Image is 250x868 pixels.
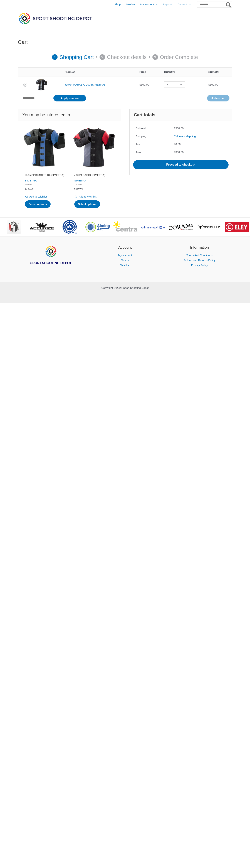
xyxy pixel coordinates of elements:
[25,194,47,199] a: Add to Wishlist
[74,179,86,182] a: SIMETRA
[133,124,171,132] th: Subtotal
[186,254,212,257] a: Terms And Conditions
[174,151,184,154] bdi: 300.00
[121,259,129,262] a: Orders
[139,83,141,86] span: $
[174,127,175,130] span: $
[164,81,171,88] a: -
[133,132,171,140] th: Shipping
[167,253,232,268] nav: Information
[225,1,232,8] button: Search
[208,83,210,86] span: $
[79,195,96,198] span: Add to Wishlist
[92,245,158,268] aside: Footer Widget 2
[25,179,37,182] a: SIMETRA
[18,109,121,121] h2: You may be interested in…
[133,160,229,169] a: Proceed to checkout
[174,143,175,146] span: $
[92,245,158,250] h2: Account
[52,54,58,60] span: 1
[178,81,185,88] a: +
[74,200,100,208] a: Select options for “Jacket BASIC (SIMETRA)”
[52,52,94,62] a: 1 Shopping Cart
[25,173,64,178] a: Jacket PRIMOFIT 10 (SIMETRA)
[206,68,232,76] th: Subtotal
[133,148,171,156] th: Total
[25,173,64,177] h2: Jacket PRIMOFIT 10 (SIMETRA)
[100,52,147,62] a: 2 Checkout details
[107,52,147,62] p: Checkout details
[35,78,48,91] img: Jacket MARABIC 100
[174,135,196,138] a: Calculate shipping
[120,264,130,267] a: Wishlist
[22,124,68,170] img: Jacket PRIMOFIT 10
[167,245,232,268] aside: Footer Widget 3
[65,83,105,86] a: Jacket MARABIC 100 (SIMETRA)
[23,83,27,87] a: Remove Jacket MARABIC 100 (SIMETRA) from cart
[171,81,178,88] input: Product quantity
[74,173,114,178] a: Jacket BASIC (SIMETRA)
[18,39,232,45] h1: Cart
[174,143,181,146] bdi: 0.00
[137,68,161,76] th: Price
[225,222,249,232] img: brand logo
[18,12,93,25] img: Sport Shooting Depot
[207,95,229,101] button: Update cart
[74,187,76,190] span: $
[100,54,105,60] span: 2
[71,124,117,170] img: Jacket BASIC
[167,245,232,250] h2: Information
[130,109,232,121] h2: Cart totals
[25,187,34,190] bdi: 240.00
[174,151,175,154] span: $
[60,52,94,62] p: Shopping Cart
[18,245,83,273] aside: Footer Widget 1
[174,127,184,130] bdi: 300.00
[118,254,132,257] a: My account
[53,95,86,101] button: Apply coupon
[139,83,149,86] bdi: 300.00
[62,68,137,76] th: Product
[18,285,232,290] p: Copyright © 2025 Sport Shooting Depot
[25,187,26,190] span: $
[74,183,114,186] span: Jackets
[74,187,83,190] bdi: 160.00
[92,253,158,268] nav: Account
[74,194,96,199] a: Add to Wishlist
[161,68,206,76] th: Quantity
[25,183,64,186] span: Jackets
[133,140,171,148] th: Tax
[25,200,51,208] a: Select options for “Jacket PRIMOFIT 10 (SIMETRA)”
[184,259,215,262] a: Refund and Returns Policy
[208,83,218,86] bdi: 300.00
[74,173,114,177] h2: Jacket BASIC (SIMETRA)
[29,195,47,198] span: Add to Wishlist
[191,264,208,267] a: Privacy Policy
